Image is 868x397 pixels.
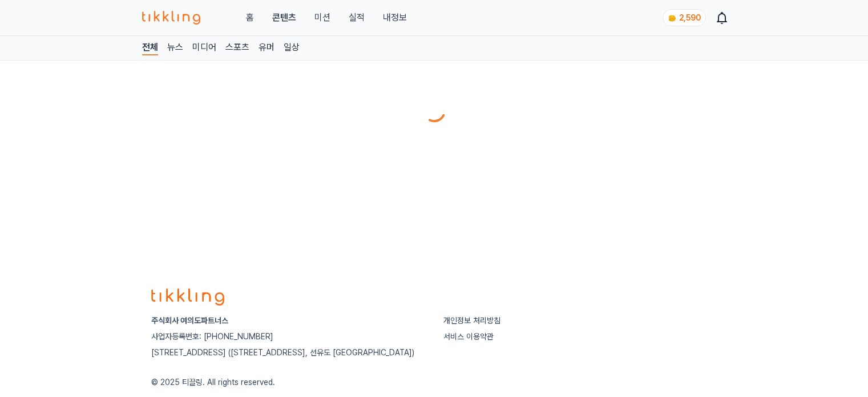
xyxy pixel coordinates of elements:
[663,9,704,26] a: coin 2,590
[192,41,216,55] a: 미디어
[142,41,158,55] a: 전체
[151,331,425,342] p: 사업자등록번호: [PHONE_NUMBER]
[167,41,183,55] a: 뉴스
[284,41,300,55] a: 일상
[151,376,717,388] p: © 2025 티끌링. All rights reserved.
[225,41,249,55] a: 스포츠
[142,11,201,25] img: 티끌링
[383,11,407,25] a: 내정보
[314,11,330,25] button: 미션
[151,288,224,306] img: logo
[151,347,425,358] p: [STREET_ADDRESS] ([STREET_ADDRESS], 선유도 [GEOGRAPHIC_DATA])
[443,316,500,325] a: 개인정보 처리방침
[272,11,296,25] a: 콘텐츠
[151,315,425,326] p: 주식회사 여의도파트너스
[668,14,677,23] img: coin
[679,13,701,22] span: 2,590
[259,41,274,55] a: 유머
[349,11,365,25] a: 실적
[443,332,494,341] a: 서비스 이용약관
[246,11,254,25] a: 홈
